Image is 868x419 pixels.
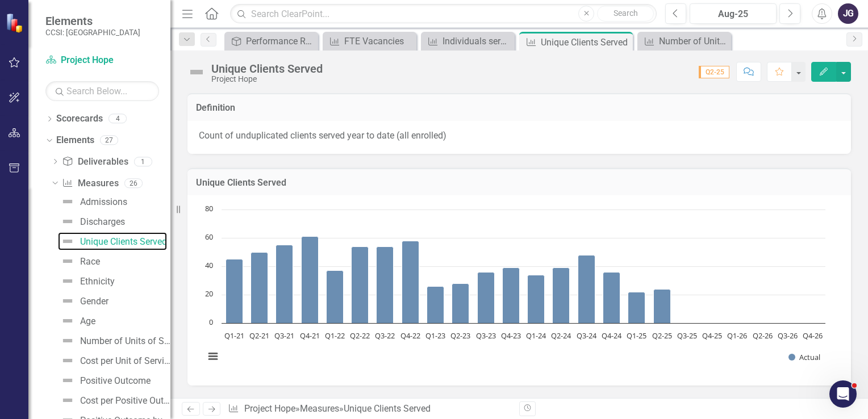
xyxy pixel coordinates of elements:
[80,237,167,247] div: Unique Clients Served
[627,330,646,341] text: Q1-25
[400,330,420,341] text: Q4-22
[501,330,521,341] text: Q4-23
[249,330,269,341] text: Q2-21
[205,288,213,299] text: 20
[702,330,722,341] text: Q4-25
[251,253,268,324] path: Q2-21, 50. Actual.
[838,3,858,24] button: JG
[187,63,206,81] img: Not Defined
[427,287,444,324] path: Q1-23, 26. Actual.
[58,371,151,389] a: Positive Outcome
[377,247,394,324] path: Q3-22, 54. Actual.
[424,34,512,48] a: Individuals served with an increased quality of life
[80,376,151,386] div: Positive Outcome
[58,232,167,250] a: Unique Clients Served
[224,330,244,341] text: Q1-21
[58,212,125,231] a: Discharges
[640,34,728,48] a: Number of Units of Service
[62,177,118,190] a: Measures
[205,260,213,270] text: 40
[325,330,345,341] text: Q1-22
[652,330,672,341] text: Q2-25
[325,34,414,48] a: FTE Vacancies
[134,157,152,166] div: 1
[80,276,115,287] div: Ethnicity
[61,354,74,367] img: Not Defined
[597,6,654,22] button: Search
[80,197,127,207] div: Admissions
[58,351,170,370] a: Cost per Unit of Service
[61,234,74,248] img: Not Defined
[450,330,470,341] text: Q2-23
[628,292,645,324] path: Q1-25, 22. Actual.
[61,334,74,347] img: Not Defined
[61,294,74,308] img: Not Defined
[788,352,820,362] button: Show Actual
[753,330,773,341] text: Q2-26
[276,245,293,324] path: Q3-21, 55. Actual.
[227,34,315,48] a: Performance Report Tracker
[45,28,140,37] small: CCSI: [GEOGRAPHIC_DATA]
[478,273,495,324] path: Q3-23, 36. Actual.
[45,14,140,28] span: Elements
[452,284,469,324] path: Q2-23, 28. Actual.
[829,380,857,408] iframe: Intercom live chat
[80,296,108,307] div: Gender
[80,396,170,406] div: Cost per Positive Outcome
[476,330,496,341] text: Q3-23
[614,9,638,18] span: Search
[803,330,823,341] text: Q4-26
[699,66,729,78] span: Q2-25
[402,241,419,324] path: Q4-22, 58. Actual.
[61,215,74,228] img: Not Defined
[302,237,319,324] path: Q4-21, 61. Actual.
[211,62,323,75] div: Unique Clients Served
[100,136,118,145] div: 27
[196,178,842,188] h3: Unique Clients Served
[551,330,571,341] text: Q2-24
[45,81,159,101] input: Search Below...
[205,349,221,364] button: View chart menu, Chart
[553,268,570,324] path: Q2-24, 39. Actual.
[80,356,170,366] div: Cost per Unit of Service
[61,274,74,288] img: Not Defined
[58,312,95,330] a: Age
[602,330,622,341] text: Q4-24
[80,257,100,267] div: Race
[300,403,339,414] a: Measures
[5,12,27,33] img: ClearPoint Strategy
[528,275,545,324] path: Q1-24, 34. Actual.
[577,330,597,341] text: Q3-24
[80,217,125,227] div: Discharges
[61,393,74,407] img: Not Defined
[228,403,511,416] div: » »
[124,178,143,188] div: 26
[205,232,213,242] text: 60
[199,129,840,143] p: Count of unduplicated clients served year to date (all enrolled)
[61,314,74,328] img: Not Defined
[344,34,414,48] div: FTE Vacancies
[541,35,630,49] div: Unique Clients Served
[56,134,94,147] a: Elements
[443,34,512,48] div: Individuals served with an increased quality of life
[62,156,128,169] a: Deliverables
[58,272,115,290] a: Ethnicity
[300,330,320,341] text: Q4-21
[375,330,395,341] text: Q3-22
[61,195,74,208] img: Not Defined
[58,292,108,310] a: Gender
[45,54,159,67] a: Project Hope
[244,403,295,414] a: Project Hope
[61,254,74,268] img: Not Defined
[425,330,445,341] text: Q1-23
[61,374,74,387] img: Not Defined
[654,290,671,324] path: Q2-25, 24. Actual.
[344,403,431,414] div: Unique Clients Served
[526,330,546,341] text: Q1-24
[327,271,344,324] path: Q1-22, 37. Actual.
[778,330,798,341] text: Q3-26
[199,204,831,374] svg: Interactive chart
[690,3,777,24] button: Aug-25
[226,259,243,324] path: Q1-21, 45. Actual.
